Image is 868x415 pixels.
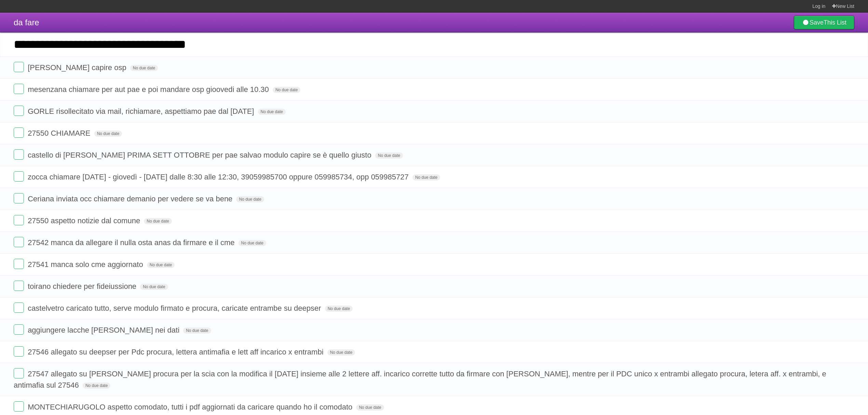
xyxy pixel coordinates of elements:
[14,303,24,313] label: Done
[325,306,353,312] span: No due date
[28,85,271,94] span: mesenzana chiamare per aut pae e poi mandare osp gioovedi alle 10.30
[28,238,236,247] span: 27542 manca da allegare il nulla osta anas da firmare e il cme
[14,106,24,116] label: Done
[28,260,145,269] span: 27541 manca solo cme aggiornato
[140,284,168,290] span: No due date
[327,349,355,356] span: No due date
[412,174,440,180] span: No due date
[28,282,138,291] span: toirano chiedere per fideiussione
[794,16,854,29] a: SaveThis List
[14,18,39,27] span: da fare
[273,87,300,93] span: No due date
[14,370,826,389] span: 27547 allegato su [PERSON_NAME] procura per la scia con la modifica il [DATE] insieme alle 2 lett...
[14,84,24,94] label: Done
[28,195,234,203] span: Ceriana inviata occ chiamare demanio per vedere se va bene
[258,109,286,115] span: No due date
[28,348,325,356] span: 27546 allegato su deepser per Pdc procura, lettera antimafia e lett aff incarico x entrambi
[144,218,172,224] span: No due date
[14,324,24,335] label: Done
[356,404,384,411] span: No due date
[28,403,354,411] span: MONTECHIARUGOLO aspetto comodato, tutti i pdf aggiornati da caricare quando ho il comodato
[28,63,128,72] span: [PERSON_NAME] capire osp
[236,196,264,202] span: No due date
[14,128,24,138] label: Done
[28,107,256,116] span: GORLE risollecitato via mail, richiamare, aspettiamo pae dal [DATE]
[14,171,24,182] label: Done
[14,149,24,160] label: Done
[14,215,24,225] label: Done
[28,173,410,181] span: zocca chiamare [DATE] - giovedì - [DATE] dalle 8:30 alle 12:30, 39059985700 oppure 059985734, opp...
[824,19,846,26] b: This List
[14,259,24,269] label: Done
[147,262,175,268] span: No due date
[14,281,24,291] label: Done
[375,152,403,159] span: No due date
[130,65,158,71] span: No due date
[14,237,24,247] label: Done
[28,216,142,225] span: 27550 aspetto notizie dal comune
[28,304,323,312] span: castelvetro caricato tutto, serve modulo firmato e procura, caricate entrambe su deepser
[183,327,211,334] span: No due date
[14,346,24,357] label: Done
[14,401,24,412] label: Done
[14,193,24,203] label: Done
[14,368,24,378] label: Done
[239,240,266,246] span: No due date
[28,129,92,137] span: 27550 CHIAMARE
[83,383,110,389] span: No due date
[94,131,122,137] span: No due date
[14,62,24,72] label: Done
[28,326,181,334] span: aggiungere lacche [PERSON_NAME] nei dati
[28,151,373,159] span: castello di [PERSON_NAME] PRIMA SETT OTTOBRE per pae salvao modulo capire se è quello giusto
